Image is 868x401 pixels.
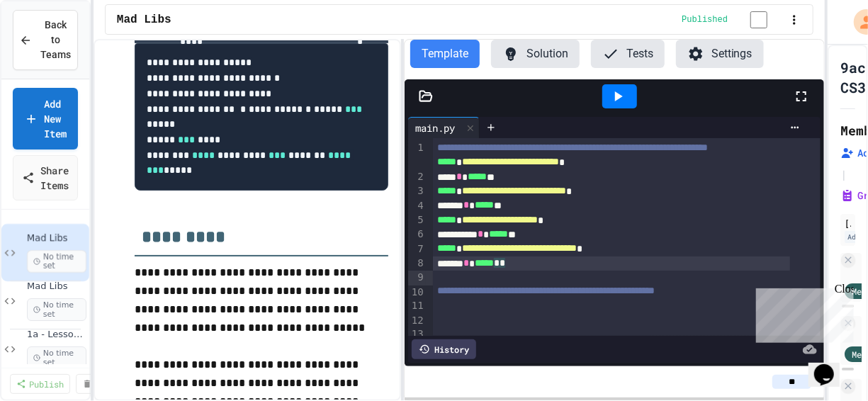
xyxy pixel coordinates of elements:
iframe: chat widget [750,283,854,343]
div: [EMAIL_ADDRESS][DOMAIN_NAME] [845,217,851,230]
div: 7 [408,242,426,256]
div: 8 [408,256,426,271]
span: 1a - Lesson 1 Task 1 [27,329,86,341]
div: 11 [408,299,426,313]
div: main.py [408,117,480,138]
div: 6 [408,227,426,242]
div: 12 [408,314,426,328]
div: History [412,339,476,359]
div: 9 [408,271,426,285]
div: 1 [408,141,426,170]
div: 5 [408,213,426,227]
span: No time set [27,346,86,369]
button: Tests [591,40,665,68]
button: Settings [676,40,764,68]
span: No time set [27,250,86,273]
a: Add New Item [13,88,78,149]
span: Published [682,14,728,26]
iframe: chat widget [808,344,854,387]
div: Content is published and visible to students [682,11,784,28]
div: 3 [408,184,426,198]
a: Publish [10,374,70,394]
span: No time set [27,298,86,321]
button: Template [410,40,480,68]
a: Share Items [13,155,78,200]
span: Mad Libs [27,232,86,244]
button: Back to Teams [13,10,78,70]
h1: 9ac CS3 [840,57,866,97]
div: 10 [408,286,426,300]
span: Mad Libs [27,281,86,293]
div: 13 [408,327,426,341]
span: | [840,166,847,183]
div: 4 [408,199,426,213]
a: Delete [76,374,131,394]
button: Solution [491,40,580,68]
input: publish toggle [733,11,784,28]
div: Chat with us now!Close [6,6,98,90]
div: main.py [408,120,462,135]
span: Mad Libs [117,11,171,28]
span: Back to Teams [40,18,71,62]
div: 2 [408,170,426,184]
